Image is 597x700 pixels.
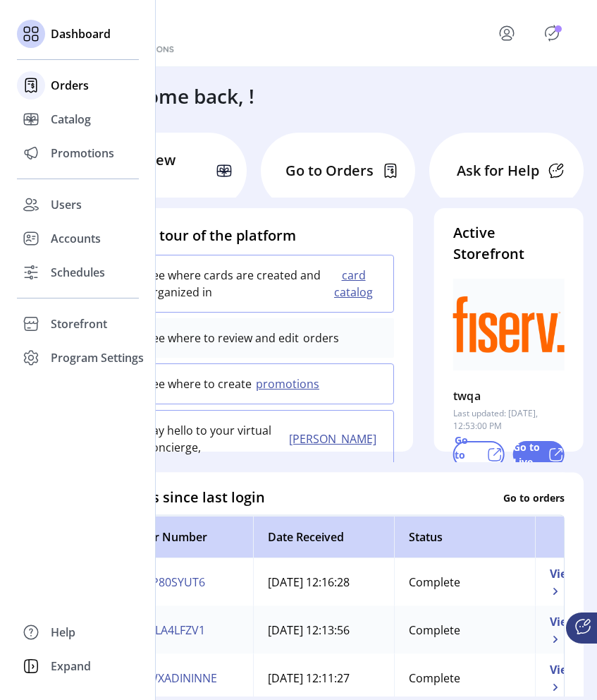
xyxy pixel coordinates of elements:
[51,264,105,281] span: Schedules
[112,606,253,654] td: URETLA4LFZV1
[455,433,481,477] p: Go to Test
[253,606,394,654] td: [DATE] 12:13:56
[253,516,394,558] th: Date Received
[111,487,265,508] h4: Orders since last login
[453,407,565,433] p: Last updated: [DATE], 12:53:00 PM
[253,558,394,606] td: [DATE] 12:16:28
[285,160,374,181] p: Go to Orders
[51,315,107,332] span: Storefront
[146,267,326,301] p: See where cards are created and organized in
[394,516,535,558] th: Status
[394,606,535,654] td: Complete
[146,375,252,392] p: See where to create
[51,658,91,675] span: Expand
[51,196,82,213] span: Users
[101,81,254,111] h3: Welcome back, !
[299,330,339,346] p: orders
[513,440,542,469] p: Go to Live
[51,25,111,42] span: Dashboard
[111,225,394,246] h4: Take a tour of the platform
[457,160,539,181] p: Ask for Help
[146,422,285,456] p: Say hello to your virtual concierge,
[112,558,253,606] td: ZVLLP80SYUT6
[252,375,328,392] button: promotions
[479,16,541,50] button: menu
[394,558,535,606] td: Complete
[51,145,114,162] span: Promotions
[112,516,253,558] th: Order Number
[51,624,75,641] span: Help
[51,77,89,94] span: Orders
[453,222,565,265] h4: Active Storefront
[51,111,91,128] span: Catalog
[453,385,481,407] p: twqa
[541,22,563,44] button: Publisher Panel
[326,267,384,301] button: card catalog
[51,349,144,366] span: Program Settings
[51,230,101,247] span: Accounts
[115,150,207,192] p: Add New Card
[503,490,565,505] p: Go to orders
[146,330,299,346] p: See where to review and edit
[285,430,385,447] button: [PERSON_NAME]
